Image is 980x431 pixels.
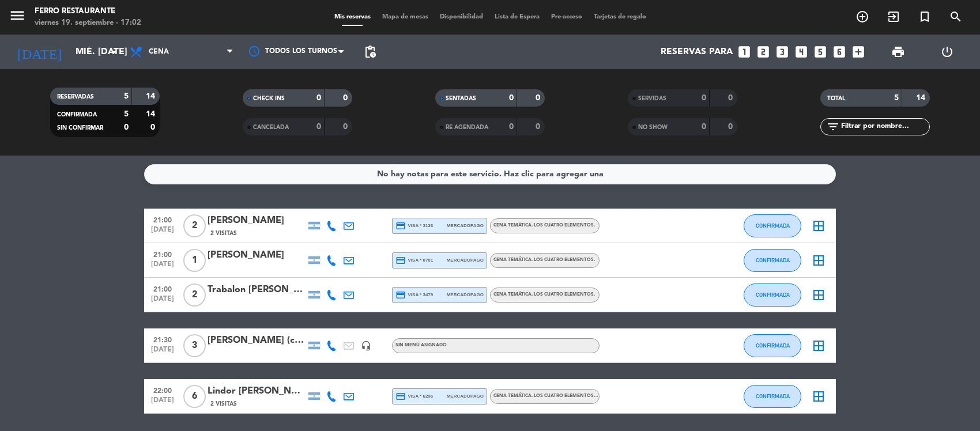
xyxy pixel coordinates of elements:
[744,283,801,307] button: CONFIRMADA
[756,44,771,59] i: looks_two
[183,334,206,357] span: 3
[744,385,801,408] button: CONFIRMADA
[493,394,622,398] span: Cena Temática. Los Cuatro Elementos.
[794,44,809,59] i: looks_4
[395,255,433,266] span: visa * 0701
[253,96,285,101] span: CHECK INS
[812,288,826,302] i: border_all
[744,214,801,237] button: CONFIRMADA
[728,123,735,131] strong: 0
[208,384,306,399] div: Lindor [PERSON_NAME]
[840,120,929,133] input: Filtrar por nombre...
[918,10,932,24] i: turned_in_not
[447,392,484,400] span: mercadopago
[812,219,826,233] i: border_all
[922,35,971,69] div: LOG OUT
[493,258,595,262] span: Cena Temática. Los Cuatro Elementos.
[826,120,840,134] i: filter_list
[148,247,177,260] span: 21:00
[57,112,97,118] span: CONFIRMADA
[363,45,377,59] span: pending_actions
[208,333,306,348] div: [PERSON_NAME] (cocinero)
[148,346,177,359] span: [DATE]
[57,94,94,100] span: RESERVADAS
[916,94,928,102] strong: 14
[183,385,206,408] span: 6
[183,283,206,307] span: 2
[107,45,121,59] i: arrow_drop_down
[827,96,845,101] span: TOTAL
[855,10,869,24] i: add_circle_outline
[509,123,514,131] strong: 0
[253,124,289,130] span: CANCELADA
[376,14,434,20] span: Mapa de mesas
[509,94,514,102] strong: 0
[329,14,376,20] span: Mis reservas
[756,393,790,399] span: CONFIRMADA
[887,10,900,24] i: exit_to_app
[894,94,899,102] strong: 5
[737,44,752,59] i: looks_one
[208,248,306,263] div: [PERSON_NAME]
[148,282,177,295] span: 21:00
[395,391,406,402] i: credit_card
[210,399,237,409] span: 2 Visitas
[148,260,177,274] span: [DATE]
[702,123,706,131] strong: 0
[536,94,542,102] strong: 0
[638,96,666,101] span: SERVIDAS
[35,17,141,29] div: viernes 19. septiembre - 17:02
[545,14,588,20] span: Pre-acceso
[756,257,790,263] span: CONFIRMADA
[395,290,433,300] span: visa * 3479
[395,290,406,300] i: credit_card
[447,222,484,229] span: mercadopago
[361,341,371,351] i: headset_mic
[775,44,790,59] i: looks_3
[812,339,826,353] i: border_all
[395,221,433,231] span: visa * 3136
[57,125,103,131] span: SIN CONFIRMAR
[756,222,790,229] span: CONFIRMADA
[150,123,157,131] strong: 0
[446,96,476,101] span: SENTADAS
[812,390,826,403] i: border_all
[9,39,70,65] i: [DATE]
[395,343,447,347] span: Sin menú asignado
[395,391,433,402] span: visa * 6296
[377,168,604,181] div: No hay notas para este servicio. Haz clic para agregar una
[316,123,321,131] strong: 0
[493,292,595,297] span: Cena Temática. Los Cuatro Elementos.
[124,110,129,118] strong: 5
[183,214,206,237] span: 2
[891,45,905,59] span: print
[146,110,157,118] strong: 14
[813,44,828,59] i: looks_5
[756,342,790,349] span: CONFIRMADA
[447,291,484,298] span: mercadopago
[851,44,866,59] i: add_box
[124,123,129,131] strong: 0
[536,123,542,131] strong: 0
[702,94,706,102] strong: 0
[9,7,26,28] button: menu
[148,383,177,396] span: 22:00
[343,123,350,131] strong: 0
[832,44,847,59] i: looks_6
[756,292,790,298] span: CONFIRMADA
[316,94,321,102] strong: 0
[588,14,652,20] span: Tarjetas de regalo
[210,229,237,238] span: 2 Visitas
[35,6,141,17] div: Ferro Restaurante
[728,94,735,102] strong: 0
[940,45,954,59] i: power_settings_new
[744,249,801,272] button: CONFIRMADA
[148,332,177,346] span: 21:30
[447,256,484,264] span: mercadopago
[395,255,406,266] i: credit_card
[149,48,169,56] span: Cena
[208,213,306,228] div: [PERSON_NAME]
[343,94,350,102] strong: 0
[124,92,129,100] strong: 5
[744,334,801,357] button: CONFIRMADA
